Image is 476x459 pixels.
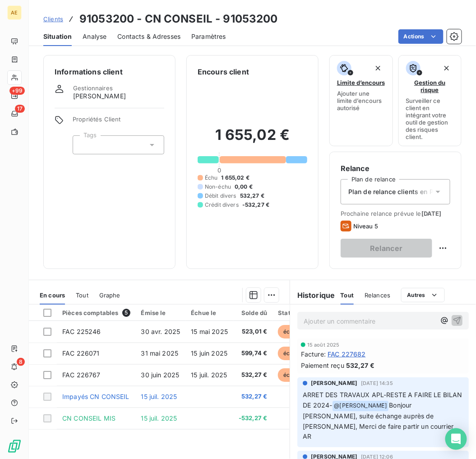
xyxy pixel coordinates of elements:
span: CN CONSEIL MIS [62,414,116,422]
a: 17 [7,107,21,121]
span: Prochaine relance prévue le [341,210,450,217]
span: Niveau 5 [353,223,378,230]
h6: Relance [341,163,450,174]
span: 15 juil. 2025 [141,414,177,422]
span: Facture : [301,349,326,359]
span: ARRET DES TRAVAUX APL-RESTE A FAIRE LE BILAN DE 2024- [303,391,464,409]
span: 5 [122,309,130,317]
span: 30 avr. 2025 [141,328,180,335]
span: Limite d’encours [337,79,385,86]
button: Actions [398,29,444,44]
span: [PERSON_NAME] [311,379,357,387]
span: Échu [205,174,218,182]
span: En cours [40,292,65,299]
div: Pièces comptables [62,309,130,317]
div: AE [7,5,22,20]
a: Clients [43,14,63,23]
span: Ajouter une limite d’encours autorisé [337,90,385,111]
span: Contacts & Adresses [117,32,180,41]
span: 532,27 € [239,392,267,401]
span: 523,01 € [239,327,267,336]
span: FAC 227682 [328,349,366,359]
span: [PERSON_NAME] [73,92,126,101]
div: Statut [278,309,305,316]
button: Relancer [341,239,432,258]
span: Paiement reçu [301,361,344,370]
span: Relances [365,292,390,299]
button: Limite d’encoursAjouter une limite d’encours autorisé [329,55,393,146]
span: Gestion du risque [406,79,454,93]
h6: Informations client [55,66,164,77]
span: 532,27 € [346,361,374,370]
span: Situation [43,32,72,41]
span: 15 juil. 2025 [191,371,227,379]
span: Clients [43,15,63,23]
span: Paramètres [191,32,226,41]
span: 15 août 2025 [307,342,340,348]
span: 15 juil. 2025 [141,393,177,400]
a: +99 [7,88,21,103]
span: échue [278,347,305,360]
span: 532,27 € [239,371,267,380]
span: 8 [17,358,25,366]
button: Autres [401,288,445,302]
h6: Historique [290,290,335,301]
h2: 1 655,02 € [198,126,307,153]
span: 15 mai 2025 [191,328,228,335]
span: FAC 225246 [62,328,101,335]
span: -532,27 € [239,414,267,423]
img: Logo LeanPay [7,439,22,454]
span: Gestionnaires [73,84,113,92]
span: 532,27 € [240,192,264,200]
span: 599,74 € [239,349,267,358]
span: Propriétés Client [73,116,164,128]
span: @ [PERSON_NAME] [333,401,388,411]
span: +99 [9,87,25,95]
span: FAC 226767 [62,371,101,379]
span: 0,00 € [235,183,253,191]
div: Échue le [191,309,228,316]
button: Gestion du risqueSurveiller ce client en intégrant votre outil de gestion des risques client. [398,55,462,146]
span: Impayés CN CONSEIL [62,393,129,400]
h3: 91053200 - CN CONSEIL - 91053200 [79,11,278,27]
span: échue [278,368,305,382]
span: 1 655,02 € [222,174,250,182]
span: Analyse [83,32,106,41]
span: FAC 226071 [62,349,100,357]
span: 30 juin 2025 [141,371,180,379]
span: 0 [217,167,221,174]
span: Tout [341,292,354,299]
span: Non-échu [205,183,231,191]
span: Crédit divers [205,201,239,209]
h6: Encours client [198,66,249,77]
span: 15 juin 2025 [191,349,227,357]
span: Graphe [99,292,120,299]
span: 31 mai 2025 [141,349,179,357]
div: Open Intercom Messenger [445,428,467,450]
div: Solde dû [239,309,267,316]
span: [DATE] [421,210,442,217]
input: Ajouter une valeur [80,141,88,149]
span: 17 [15,105,25,113]
span: [DATE] 14:35 [361,380,393,386]
span: Débit divers [205,192,236,200]
div: Émise le [141,309,180,316]
span: Tout [76,292,88,299]
span: échue [278,325,305,338]
span: -532,27 € [242,201,269,209]
span: Surveiller ce client en intégrant votre outil de gestion des risques client. [406,97,454,140]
